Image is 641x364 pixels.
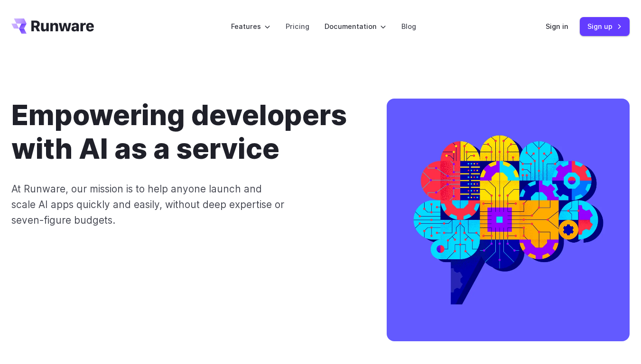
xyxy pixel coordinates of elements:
img: A colorful illustration of a brain made up of circuit boards [387,99,630,341]
a: Sign in [546,21,568,32]
label: Features [231,21,270,32]
p: At Runware, our mission is to help anyone launch and scale AI apps quickly and easily, without de... [11,181,288,228]
a: Blog [401,21,416,32]
a: Sign up [580,17,630,36]
a: Go to / [11,18,94,34]
a: Pricing [286,21,309,32]
label: Documentation [325,21,386,32]
h1: Empowering developers with AI as a service [11,99,356,166]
